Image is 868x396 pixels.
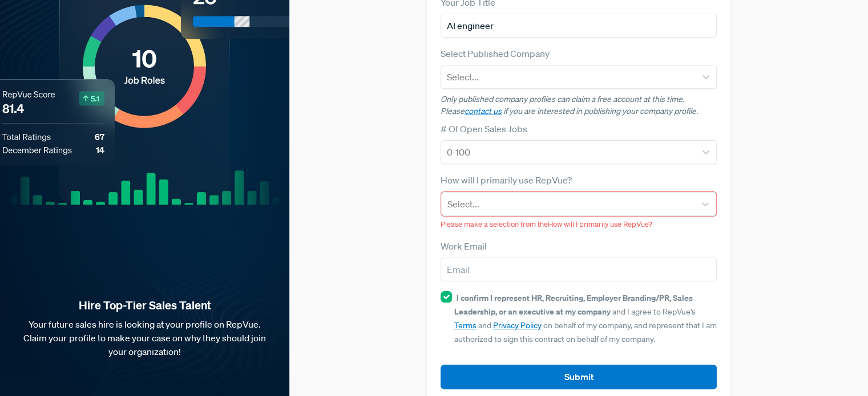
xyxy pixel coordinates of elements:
input: Title [441,14,717,38]
label: How will I primarily use RepVue? [441,173,572,187]
strong: Hire Top-Tier Sales Talent [18,298,271,313]
span: and I agree to RepVue’s and on behalf of my company, and represent that I am authorized to sign t... [454,293,717,344]
button: Submit [441,365,717,389]
input: Email [441,258,717,281]
label: # Of Open Sales Jobs [441,122,527,136]
label: Select Published Company [441,47,550,60]
a: Privacy Policy [493,320,542,330]
label: Work Email [441,239,487,253]
a: contact us [465,106,502,116]
p: Only published company profiles can claim a free account at this time. Please if you are interest... [441,93,717,117]
a: Terms [454,320,477,330]
strong: I confirm I represent HR, Recruiting, Employer Branding/PR, Sales Leadership, or an executive at ... [454,292,693,317]
span: Please make a selection from the How will I primarily use RepVue? [441,219,652,229]
p: Your future sales hire is looking at your profile on RepVue. Claim your profile to make your case... [18,317,271,358]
